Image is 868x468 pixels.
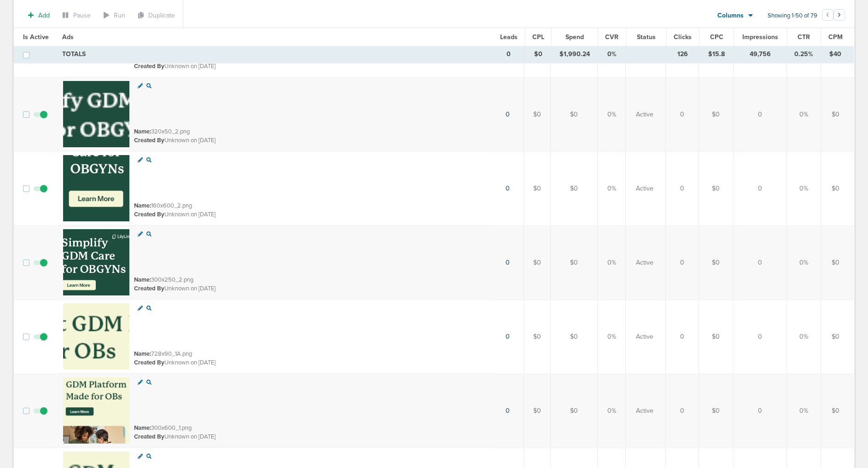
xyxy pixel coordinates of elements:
td: 0% [598,77,626,151]
img: Ad image [63,303,129,370]
small: Unknown on [DATE] [134,136,216,144]
small: Unknown on [DATE] [134,210,216,219]
td: 0 [733,77,786,151]
span: Ads [62,33,74,41]
td: 0 [493,46,525,63]
td: $0 [699,225,733,300]
td: $0 [821,300,854,374]
a: 0 [506,185,510,192]
td: TOTALS [57,46,493,63]
span: Created By [134,285,164,292]
span: Status [637,33,656,41]
td: $0 [550,77,598,151]
td: 0% [598,46,626,63]
td: 0% [598,300,626,374]
small: Unknown on [DATE] [134,358,216,367]
span: Active [636,406,653,416]
span: Add [38,12,50,19]
td: 0.25% [787,46,821,63]
small: 320x50_2.png [134,128,190,135]
td: 0% [598,374,626,448]
span: Name: [134,276,151,283]
td: 0% [598,225,626,300]
span: Impressions [742,33,778,41]
small: 300x600_1.png [134,424,192,432]
a: 0 [506,110,510,118]
td: $0 [550,151,598,225]
small: 728x90_1A.png [134,350,192,358]
span: Clicks [674,33,692,41]
small: Unknown on [DATE] [134,284,216,293]
span: Created By [134,137,164,144]
td: 0% [598,151,626,225]
td: 0 [666,374,699,448]
td: 0 [666,225,699,300]
td: $0 [699,77,733,151]
td: $0 [524,151,550,225]
span: Active [636,332,653,341]
span: Created By [134,433,164,440]
td: $0 [524,374,550,448]
img: Ad image [63,229,129,295]
td: 126 [666,46,699,63]
span: Name: [134,424,151,432]
span: Columns [717,11,744,20]
span: CTR [798,33,810,41]
td: $1,990.24 [552,46,598,63]
span: Spend [565,33,584,41]
span: Is Active [23,33,49,41]
td: 0 [733,300,786,374]
td: 0% [786,374,821,448]
span: Created By [134,211,164,218]
span: CPL [532,33,544,41]
small: 300x250_2.png [134,276,193,283]
td: 49,756 [734,46,787,63]
a: 0 [506,407,510,415]
button: Go to next page [833,9,845,21]
span: Active [636,110,653,119]
a: 0 [506,259,510,266]
td: $0 [524,300,550,374]
td: 0 [666,300,699,374]
small: Unknown on [DATE] [134,433,216,441]
td: 0 [733,151,786,225]
td: $0 [699,151,733,225]
td: $40 [821,46,854,63]
span: Created By [134,63,164,70]
td: $0 [699,374,733,448]
td: $0 [821,225,854,300]
span: Name: [134,202,151,209]
img: Ad image [63,81,129,147]
td: $0 [821,77,854,151]
td: 0% [786,77,821,151]
a: 0 [506,333,510,341]
td: $0 [524,77,550,151]
img: Ad image [63,377,129,444]
small: Unknown on [DATE] [134,62,216,70]
td: 0% [786,151,821,225]
td: $15.8 [699,46,734,63]
td: $0 [821,374,854,448]
img: Ad image [63,155,129,221]
ul: Pagination [822,11,845,22]
span: Name: [134,128,151,135]
small: 160x600_2.png [134,202,192,209]
span: Created By [134,359,164,366]
span: Leads [500,33,518,41]
span: CPM [828,33,843,41]
td: 0% [786,225,821,300]
span: Showing 1-50 of 79 [768,12,817,20]
td: $0 [524,225,550,300]
span: CVR [605,33,618,41]
td: $0 [821,151,854,225]
td: 0 [666,151,699,225]
button: Add [23,9,55,22]
td: 0 [666,77,699,151]
td: $0 [699,300,733,374]
span: Active [636,184,653,193]
td: 0% [786,300,821,374]
td: $0 [550,374,598,448]
td: 0 [733,225,786,300]
span: Active [636,258,653,267]
td: $0 [550,300,598,374]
